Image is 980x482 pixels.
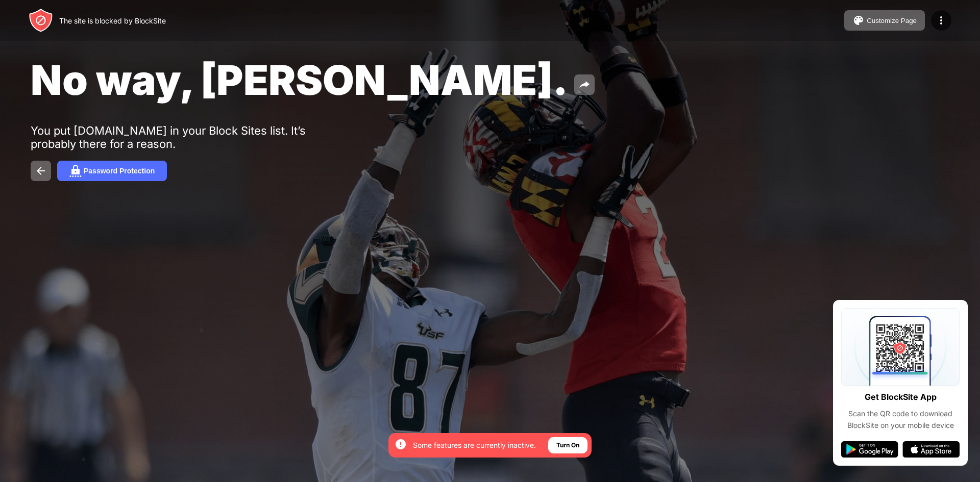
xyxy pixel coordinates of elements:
[29,8,53,33] img: header-logo.svg
[844,10,925,31] button: Customize Page
[578,79,591,91] img: share.svg
[35,165,47,177] img: back.svg
[31,55,568,105] span: No way, [PERSON_NAME].
[852,14,865,27] img: pallet.svg
[59,16,166,25] div: The site is blocked by BlockSite
[865,390,937,404] div: Get BlockSite App
[556,440,579,450] div: Turn On
[31,124,346,150] div: You put [DOMAIN_NAME] in your Block Sites list. It’s probably there for a reason.
[69,165,82,177] img: password.svg
[902,441,960,458] img: app-store.svg
[395,438,407,450] img: error-circle-white.svg
[413,440,536,450] div: Some features are currently inactive.
[935,14,947,27] img: menu-icon.svg
[841,441,898,458] img: google-play.svg
[57,161,167,181] button: Password Protection
[841,308,960,386] img: qrcode.svg
[841,408,960,431] div: Scan the QR code to download BlockSite on your mobile device
[867,17,917,24] div: Customize Page
[84,167,155,175] div: Password Protection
